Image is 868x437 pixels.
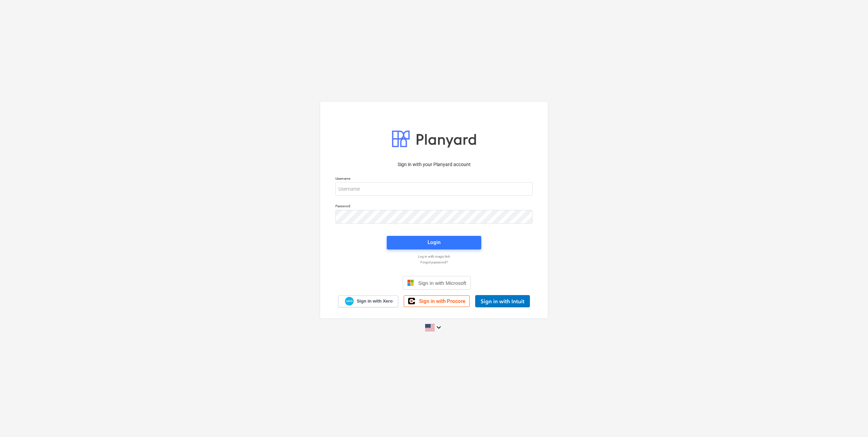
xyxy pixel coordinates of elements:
p: Username [335,176,533,182]
a: Log in with magic link [332,254,536,259]
div: Login [428,238,440,247]
i: keyboard_arrow_down [435,323,443,331]
p: Sign in with your Planyard account [335,161,533,168]
span: Sign in with Procore [419,298,465,304]
img: Xero logo [345,297,354,306]
a: Sign in with Xero [338,295,399,307]
a: Sign in with Procore [404,295,470,307]
span: Sign in with Xero [357,298,393,304]
button: Login [387,236,481,249]
img: Microsoft logo [407,279,414,286]
a: Forgot password? [332,260,536,264]
span: Sign in with Microsoft [418,280,466,286]
input: Username [335,182,533,196]
p: Password [335,204,533,210]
